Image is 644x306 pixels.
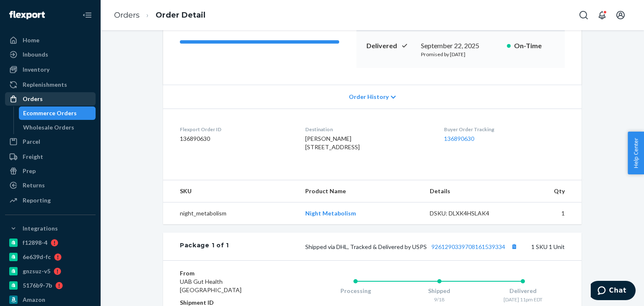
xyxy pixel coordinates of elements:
a: Replenishments [5,78,96,91]
div: 1 SKU 1 Unit [229,241,565,252]
td: night_metabolism [163,202,299,225]
a: Prep [5,164,96,178]
a: Orders [5,92,96,106]
div: Replenishments [23,80,67,89]
a: Order Detail [156,10,205,20]
div: September 22, 2025 [421,41,500,51]
th: Product Name [299,180,423,202]
th: Details [423,180,515,202]
a: 9261290339708161539334 [431,243,505,250]
div: Integrations [23,224,58,233]
div: Parcel [23,137,40,146]
div: Orders [23,95,43,103]
a: Orders [114,10,140,20]
div: Package 1 of 1 [180,241,229,252]
div: 5176b9-7b [23,281,52,290]
div: gnzsuz-v5 [23,267,50,275]
span: [PERSON_NAME] [STREET_ADDRESS] [305,135,360,150]
ol: breadcrumbs [107,3,212,28]
div: DSKU: DLXK4HSLAK4 [430,209,509,218]
div: Reporting [23,196,51,205]
p: Delivered [366,41,414,51]
div: Freight [23,153,43,161]
th: Qty [515,180,582,202]
dt: Destination [305,126,430,133]
a: Freight [5,150,96,163]
a: Home [5,34,96,47]
a: Inbounds [5,48,96,61]
div: Home [23,36,39,44]
img: Flexport logo [9,11,45,19]
button: Close Navigation [79,7,96,23]
div: Prep [23,167,36,175]
a: Ecommerce Orders [19,106,96,120]
span: UAB Gut Health [GEOGRAPHIC_DATA] [180,278,241,293]
a: Night Metabolism [305,210,356,217]
button: Help Center [628,132,644,174]
div: Processing [314,287,397,295]
a: Inventory [5,63,96,76]
p: On-Time [514,41,555,51]
a: 136890630 [444,135,474,142]
a: 5176b9-7b [5,279,96,292]
a: f12898-4 [5,236,96,249]
a: Wholesale Orders [19,121,96,134]
div: Inventory [23,65,49,74]
span: Order History [349,93,389,101]
th: SKU [163,180,299,202]
a: gnzsuz-v5 [5,265,96,278]
dt: From [180,269,280,277]
div: Wholesale Orders [23,123,74,132]
div: Amazon [23,296,45,304]
button: Open notifications [594,7,610,23]
td: 1 [515,202,582,225]
a: 6e639d-fc [5,250,96,264]
div: 6e639d-fc [23,253,51,261]
button: Copy tracking number [509,241,519,252]
dt: Buyer Order Tracking [444,126,565,133]
div: Delivered [481,287,565,295]
dd: 136890630 [180,135,292,143]
span: Shipped via DHL, Tracked & Delivered by USPS [305,243,519,250]
button: Integrations [5,222,96,235]
p: Promised by [DATE] [421,51,500,58]
div: Returns [23,181,45,189]
button: Open account menu [612,7,629,23]
div: f12898-4 [23,239,47,247]
a: Parcel [5,135,96,148]
iframe: Opens a widget where you can chat to one of our agents [591,281,636,302]
div: Inbounds [23,50,48,59]
div: 9/18 [397,296,481,303]
div: Shipped [397,287,481,295]
div: [DATE] 11pm EDT [481,296,565,303]
dt: Flexport Order ID [180,126,292,133]
a: Returns [5,179,96,192]
a: Reporting [5,194,96,207]
div: Ecommerce Orders [23,109,77,117]
button: Open Search Box [575,7,592,23]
